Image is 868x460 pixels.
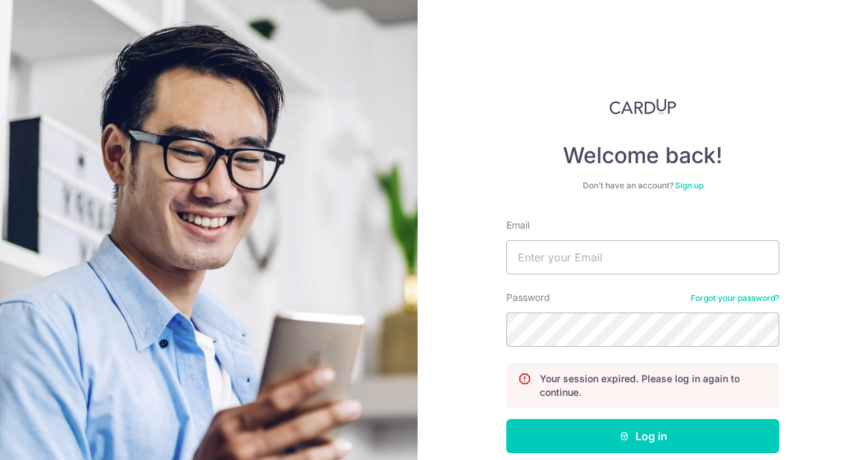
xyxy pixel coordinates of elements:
input: Enter your Email [506,240,779,274]
div: Don’t have an account? [506,180,779,191]
h4: Welcome back! [506,142,779,169]
p: Your session expired. Please log in again to continue. [540,372,768,399]
label: Email [506,218,530,232]
a: Sign up [675,180,704,190]
a: Forgot your password? [691,293,779,304]
img: CardUp Logo [609,98,676,115]
label: Password [506,291,550,304]
button: Log in [506,419,779,453]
